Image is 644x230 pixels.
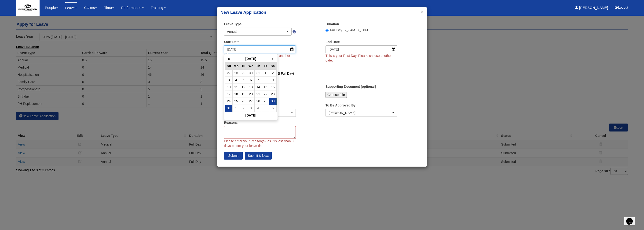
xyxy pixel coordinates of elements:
th: Tu [240,62,247,69]
td: 29 [240,69,247,77]
td: 8 [262,77,269,84]
th: Mo [232,62,240,69]
b: New Leave Application [220,10,266,15]
td: 4 [232,77,240,84]
th: Th [255,62,262,69]
iframe: chat widget [624,211,639,225]
td: 5 [262,105,269,112]
input: Submit [224,152,243,160]
td: 25 [232,98,240,105]
input: d/m/yyyy [326,45,397,53]
td: 31 [225,105,232,112]
div: Annual [227,29,286,34]
td: 11 [232,84,240,91]
td: 31 [255,69,262,77]
td: 29 [262,98,269,105]
label: Duration [326,22,339,26]
td: 6 [247,77,255,84]
td: 10 [225,84,232,91]
input: d/m/yyyy [224,45,296,53]
label: To Be Approved By [326,103,355,108]
span: Please enter your Reason(s), as it is less than 3 days before your leave date. [224,139,293,148]
td: 16 [269,84,276,91]
td: 14 [255,84,262,91]
td: 1 [232,105,240,112]
td: 30 [247,69,255,77]
span: This is your Rest Day. Please choose another date. [326,54,392,62]
td: 27 [247,98,255,105]
td: 2 [269,69,276,77]
td: 27 [225,69,232,77]
td: 15 [262,84,269,91]
td: 17 [225,91,232,98]
td: 30 [269,98,276,105]
span: Full Day [330,28,342,32]
td: 24 [225,98,232,105]
td: 26 [240,98,247,105]
td: 22 [262,91,269,98]
th: « [225,55,232,62]
th: Sa [269,62,276,69]
label: Reasons [224,120,238,125]
label: Leave Type [224,22,241,26]
th: » [269,55,276,62]
span: PM [363,28,368,32]
th: [DATE] [232,55,269,62]
li: [PERSON_NAME] ([DATE] PM) [227,76,417,80]
td: 6 [269,105,276,112]
button: Sui Ji Gan [326,109,397,117]
td: 12 [240,84,247,91]
th: Su [225,62,232,69]
td: 18 [232,91,240,98]
td: 19 [240,91,247,98]
td: 9 [269,77,276,84]
th: [DATE] [225,112,276,119]
div: [PERSON_NAME] [329,110,392,115]
td: 28 [255,98,262,105]
button: Annual [224,28,292,36]
td: 4 [255,105,262,112]
td: 13 [247,84,255,91]
label: Supporting Document [optional] [326,84,376,89]
span: AM [350,28,355,32]
input: Submit & Next [245,152,272,160]
th: We [247,62,255,69]
li: [PERSON_NAME] ([DATE] - [DATE] Full Day) [227,71,417,76]
span: This is your Rest Day. Please choose another date. [224,54,290,62]
td: 2 [240,105,247,112]
td: 20 [247,91,255,98]
td: 5 [240,77,247,84]
th: Fr [262,62,269,69]
td: 23 [269,91,276,98]
td: 21 [255,91,262,98]
td: 28 [232,69,240,77]
td: 7 [255,77,262,84]
label: End Date [326,40,340,44]
td: 3 [225,77,232,84]
button: × [421,9,424,14]
td: 3 [247,105,255,112]
label: Start Date [224,40,239,44]
input: Choose File [326,92,347,98]
td: 1 [262,69,269,77]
